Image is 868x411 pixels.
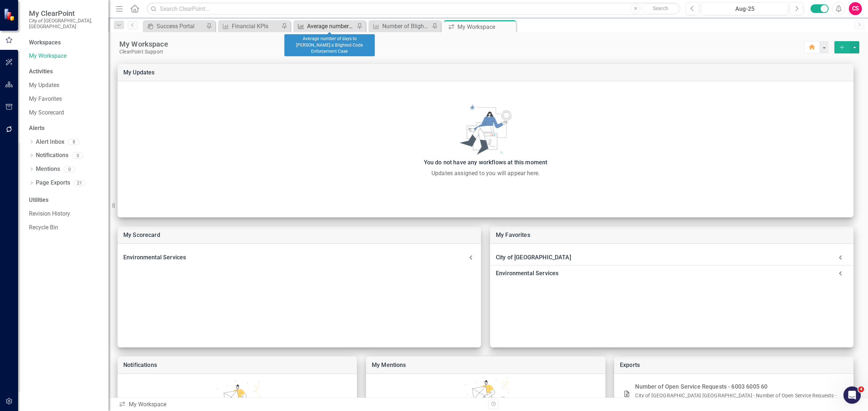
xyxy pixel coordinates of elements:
div: Environmental Services [496,268,833,278]
button: select merge strategy [834,41,850,53]
a: Page Exports [36,179,70,187]
span: Search [653,5,668,11]
img: ClearPoint Strategy [4,8,16,21]
div: Environmental Services [490,265,854,281]
div: split button [834,41,859,53]
a: My Workspace [29,52,101,60]
div: Average number of days to [PERSON_NAME] a Blighted Code Enforcement Case [307,22,355,31]
span: 4 [858,386,864,392]
a: Financial KPIs [220,22,280,31]
div: Number of Blighted, DB, and Zoning Service Requests Resolved - 6003, 6005, 6006, 6007 [382,22,430,31]
div: Financial KPIs [232,22,280,31]
a: Recycle Bin [29,224,101,232]
a: Notifications [123,362,157,368]
div: Utilities [29,196,101,204]
a: My Scorecard [123,232,160,238]
a: City of [GEOGRAPHIC_DATA] [GEOGRAPHIC_DATA] - Number of Open Service Requests - 6003 6005 60 - [D... [635,393,836,406]
a: Mentions [36,165,60,173]
div: My Workspace [458,22,514,31]
div: Activities [29,68,101,76]
div: Average number of days to [PERSON_NAME] a Blighted Code Enforcement Case [284,34,375,56]
div: Aug-25 [704,5,786,13]
div: My Workspace [119,401,483,409]
div: Alerts [29,124,101,133]
a: Exports [620,362,640,368]
div: Environmental Services [118,250,481,265]
a: My Updates [123,69,155,76]
button: Search [642,4,678,14]
a: My Favorites [496,232,530,238]
button: CS [849,2,862,15]
button: Aug-25 [701,2,788,15]
div: 0 [72,152,84,159]
div: City of [GEOGRAPHIC_DATA] [496,252,833,263]
small: City of [GEOGRAPHIC_DATA], [GEOGRAPHIC_DATA] [29,18,101,30]
a: Success Portal [145,22,204,31]
div: 8 [68,139,80,145]
div: Workspaces [29,39,61,47]
a: Alert Inbox [36,138,64,146]
div: You do not have any workflows at this moment [121,157,850,168]
div: Success Portal [157,22,204,31]
a: Notifications [36,151,68,160]
div: City of [GEOGRAPHIC_DATA] [490,250,854,265]
button: select merge strategy [850,41,859,53]
a: Revision History [29,210,101,218]
div: 0 [64,166,75,172]
div: ClearPoint Support [119,49,804,55]
div: Updates assigned to you will appear here. [121,169,850,178]
input: Search ClearPoint... [146,3,680,15]
div: My Workspace [119,39,804,49]
a: Average number of days to [PERSON_NAME] a Blighted Code Enforcement Case [295,22,355,31]
div: 21 [74,180,85,186]
a: My Scorecard [29,109,101,117]
div: Environmental Services [123,252,467,263]
span: My ClearPoint [29,9,101,18]
a: My Favorites [29,95,101,103]
div: Number of Open Service Requests - 6003 6005 60 [635,382,842,392]
iframe: Intercom live chat [843,386,861,404]
a: My Mentions [372,362,406,368]
a: My Updates [29,81,101,90]
a: Number of Blighted, DB, and Zoning Service Requests Resolved - 6003, 6005, 6006, 6007 [370,22,430,31]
